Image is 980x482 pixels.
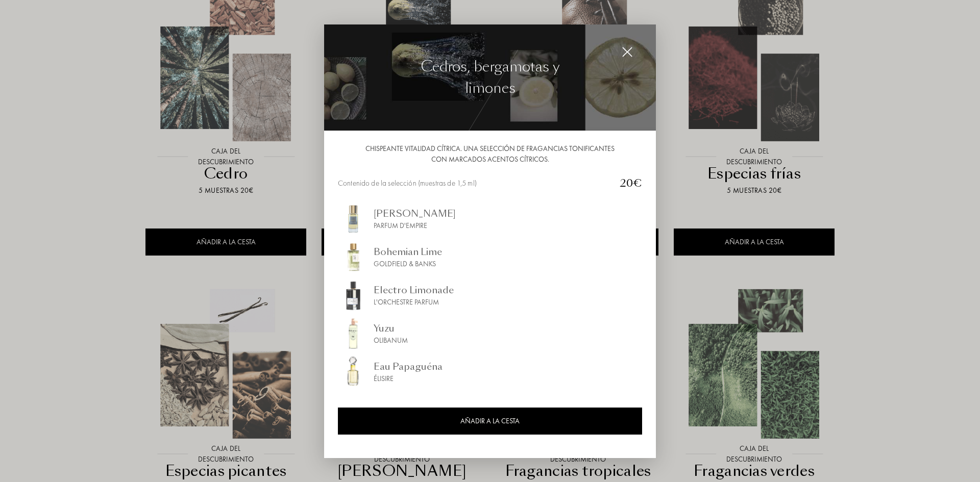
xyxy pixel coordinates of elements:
[338,318,369,349] img: img_sommelier
[338,357,642,387] a: img_sommelierEau PapaguénaÉlisire
[338,204,369,234] img: img_sommelier
[338,242,642,272] a: img_sommelierBohemian LimeGoldfield & Banks
[324,24,656,131] img: img_collec
[374,283,454,297] div: Electro Limonade
[338,280,369,311] img: img_sommelier
[338,357,369,387] img: img_sommelier
[338,242,369,272] img: img_sommelier
[622,46,633,58] img: cross_white.svg
[611,175,642,191] div: 20€
[374,207,456,220] div: [PERSON_NAME]
[338,204,642,234] a: img_sommelier[PERSON_NAME]Parfum d'Empire
[338,318,642,349] a: img_sommelierYuzuOlibanum
[338,408,642,435] div: AÑADIR A LA CESTA
[338,143,642,165] div: Chispeante vitalidad cítrica. Una selección de fragancias tonificantes con marcados acentos cítri...
[374,335,408,346] div: Olibanum
[374,259,442,269] div: Goldfield & Banks
[374,373,443,384] div: Élisire
[374,245,442,259] div: Bohemian Lime
[374,220,456,231] div: Parfum d'Empire
[374,360,443,373] div: Eau Papaguéna
[338,177,611,189] div: Contenido de la selección (muestras de 1,5 ml)
[338,280,642,311] a: img_sommelierElectro LimonadeL'Orchestre Parfum
[374,297,454,308] div: L'Orchestre Parfum
[374,321,408,335] div: Yuzu
[407,56,573,99] div: Cedros, bergamotas y limones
